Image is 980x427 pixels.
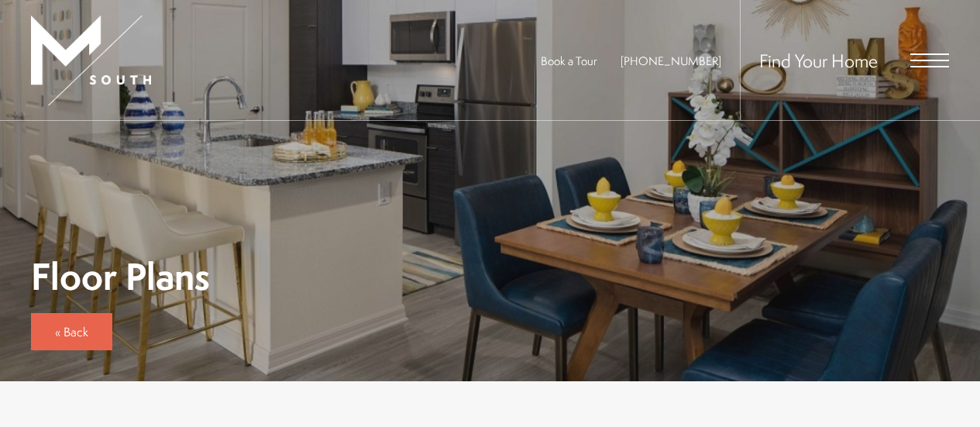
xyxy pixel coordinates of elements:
button: Open Menu [910,53,949,67]
img: MSouth [31,15,151,105]
a: « Back [31,313,112,350]
p: Floor Plans [31,259,210,294]
span: [PHONE_NUMBER] [621,53,721,69]
a: Call Us at 813-570-8014 [621,53,721,69]
span: « Back [55,323,88,340]
a: Book a Tour [541,53,597,69]
a: Find Your Home [759,48,878,73]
